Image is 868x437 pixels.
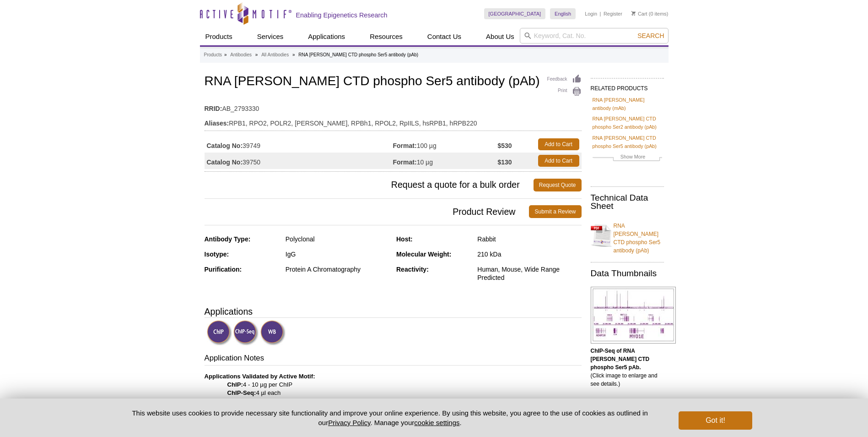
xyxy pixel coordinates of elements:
[205,235,251,243] strong: Antibody Type:
[393,158,417,166] strong: Format:
[631,11,647,17] a: Cart
[205,114,582,128] td: RPB1, RPO2, POLR2, [PERSON_NAME], RPBh1, RPOL2, RpIILS, hsRPB1, hRPB220
[205,179,534,191] span: Request a quote for a bulk order
[205,373,315,380] b: Applications Validated by Active Motif:
[364,28,408,45] a: Resources
[631,11,636,16] img: Your Cart
[393,153,498,169] td: 10 µg
[286,250,389,258] div: IgG
[593,115,662,131] a: RNA [PERSON_NAME] CTD phospho Ser2 antibody (pAb)
[396,235,413,243] strong: Host:
[224,52,227,57] li: »
[261,51,289,59] a: All Antibodies
[227,398,239,404] strong: WB:
[260,320,286,345] img: Western Blot Validated
[255,52,258,57] li: »
[205,353,582,366] h3: Application Notes
[207,142,243,150] strong: Catalog No:
[205,251,229,258] strong: Isotype:
[205,74,582,90] h1: RNA [PERSON_NAME] CTD phospho Ser5 antibody (pAb)
[414,419,459,426] button: cookie settings
[591,216,664,255] a: RNA [PERSON_NAME] CTD phospho Ser5 antibody (pAb)
[538,155,579,167] a: Add to Cart
[230,51,252,59] a: Antibodies
[480,28,520,45] a: About Us
[207,320,232,345] img: ChIP Validated
[227,381,243,388] strong: ChIP:
[550,8,576,19] a: English
[205,153,393,169] td: 39750
[538,138,579,150] a: Add to Cart
[591,347,664,388] p: (Click image to enlarge and see details.)
[635,32,667,40] button: Search
[477,265,581,282] div: Human, Mouse, Wide Range Predicted
[529,205,581,218] a: Submit a Review
[422,28,467,45] a: Contact Us
[497,158,512,166] strong: $130
[204,51,222,59] a: Products
[205,205,529,218] span: Product Review
[302,28,350,45] a: Applications
[593,96,662,112] a: RNA [PERSON_NAME] antibody (mAb)
[205,305,582,318] h3: Applications
[296,11,388,19] h2: Enabling Epigenetics Research
[205,99,582,114] td: AB_2793330
[534,179,582,191] a: Request Quote
[393,136,498,153] td: 100 µg
[591,287,676,344] img: RNA pol II CTD phospho Ser5 antibody (pAb) tested by ChIP-Seq.
[252,28,289,45] a: Services
[328,419,370,426] a: Privacy Policy
[497,142,512,150] strong: $530
[585,11,597,17] a: Login
[207,158,243,166] strong: Catalog No:
[292,52,295,57] li: »
[591,269,664,278] h2: Data Thumbnails
[205,372,582,430] p: 4 - 10 µg per ChIP 4 µl each 0.5 - 2 µg/ml dilution For , we also offer AbFlex RNA [PERSON_NAME] ...
[679,411,752,430] button: Got it!
[298,52,418,57] li: RNA [PERSON_NAME] CTD phospho Ser5 antibody (pAb)
[205,136,393,153] td: 39749
[547,74,582,84] a: Feedback
[591,348,650,371] b: ChIP-Seq of RNA [PERSON_NAME] CTD phospho Ser5 pAb.
[593,134,662,150] a: RNA [PERSON_NAME] CTD phospho Ser5 antibody (pAb)
[286,235,389,243] div: Polyclonal
[116,408,664,427] p: This website uses cookies to provide necessary site functionality and improve your online experie...
[205,119,229,127] strong: Aliases:
[547,87,582,97] a: Print
[205,266,242,273] strong: Purification:
[591,194,664,210] h2: Technical Data Sheet
[593,153,662,163] a: Show More
[477,235,581,243] div: Rabbit
[396,266,429,273] strong: Reactivity:
[227,389,256,396] strong: ChIP-Seq:
[631,8,669,19] li: (0 items)
[200,28,238,45] a: Products
[286,265,389,273] div: Protein A Chromatography
[205,104,222,113] strong: RRID:
[396,251,451,258] strong: Molecular Weight:
[600,8,601,19] li: |
[637,32,664,39] span: Search
[393,142,417,150] strong: Format:
[520,28,669,44] input: Keyword, Cat. No.
[233,320,259,345] img: ChIP-Seq Validated
[604,11,622,17] a: Register
[591,78,664,94] h2: RELATED PRODUCTS
[477,250,581,258] div: 210 kDa
[484,8,546,19] a: [GEOGRAPHIC_DATA]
